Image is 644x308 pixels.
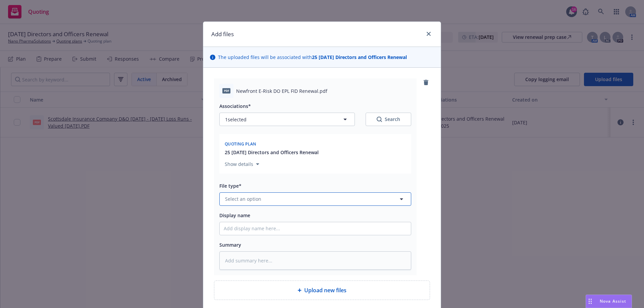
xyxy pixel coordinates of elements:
span: Upload new files [304,286,346,294]
a: remove [422,78,430,86]
span: pdf [222,88,230,93]
input: Add display name here... [220,222,411,235]
a: close [425,30,433,38]
span: Newfront E-Risk DO EPL FID Renewal.pdf [236,87,327,95]
button: 25 [DATE] Directors and Officers Renewal [225,149,319,156]
div: Upload new files [214,281,430,300]
span: Display name [219,212,250,219]
button: Show details [222,160,262,168]
span: Associations* [219,103,251,109]
div: Drag to move [586,295,594,308]
button: Select an option [219,192,411,206]
span: 1 selected [225,116,247,123]
span: Nova Assist [600,298,626,304]
span: Select an option [225,195,261,202]
span: Summary [219,242,241,248]
button: Nova Assist [586,295,632,308]
h1: Add files [211,30,234,39]
span: File type* [219,183,241,189]
div: Search [377,116,400,123]
svg: Search [377,117,382,122]
span: Quoting plan [225,141,256,147]
button: SearchSearch [366,113,411,126]
strong: 25 [DATE] Directors and Officers Renewal [312,54,407,60]
span: The uploaded files will be associated with [218,54,407,61]
button: 1selected [219,113,355,126]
